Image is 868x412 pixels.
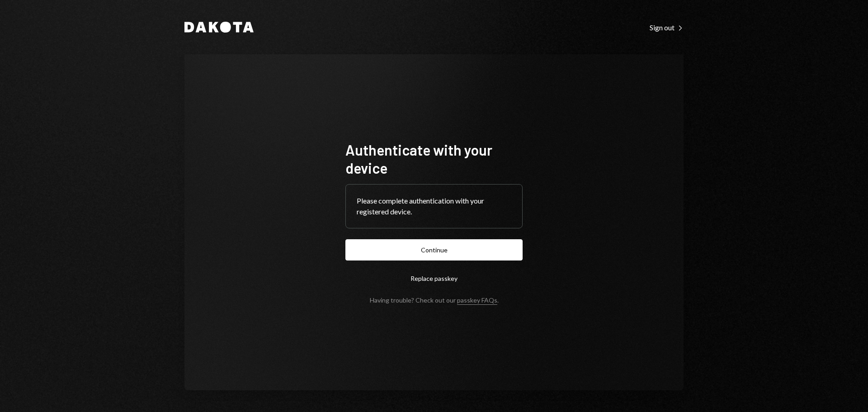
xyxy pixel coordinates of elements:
[345,239,523,260] button: Continue
[457,296,497,305] a: passkey FAQs
[345,268,523,289] button: Replace passkey
[650,22,684,32] a: Sign out
[357,195,511,217] div: Please complete authentication with your registered device.
[370,296,499,304] div: Having trouble? Check out our .
[345,141,523,177] h1: Authenticate with your device
[650,23,684,32] div: Sign out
